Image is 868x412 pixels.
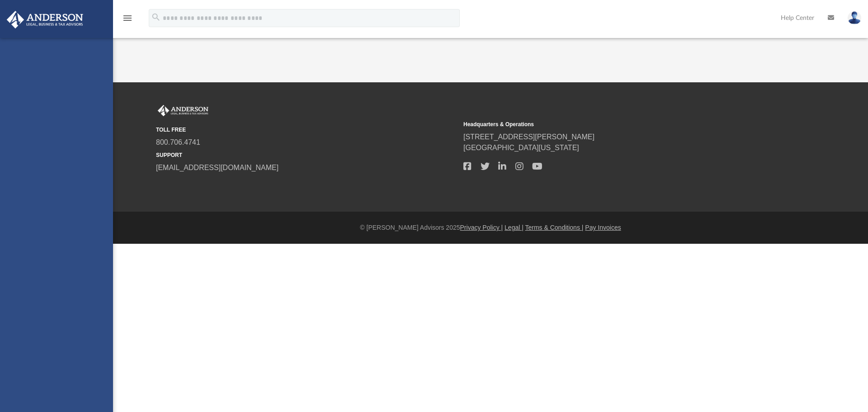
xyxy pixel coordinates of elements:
a: [STREET_ADDRESS][PERSON_NAME] [463,133,594,141]
a: Pay Invoices [585,224,621,231]
small: Headquarters & Operations [463,120,764,128]
small: SUPPORT [156,151,457,159]
div: © [PERSON_NAME] Advisors 2025 [113,223,868,232]
a: Privacy Policy | [460,224,503,231]
img: Anderson Advisors Platinum Portal [4,11,86,28]
a: Terms & Conditions | [525,224,584,231]
img: User Pic [848,11,861,24]
i: search [151,12,161,22]
a: menu [122,17,133,24]
a: Legal | [505,224,524,231]
a: 800.706.4741 [156,138,200,146]
img: Anderson Advisors Platinum Portal [156,105,210,117]
a: [EMAIL_ADDRESS][DOMAIN_NAME] [156,164,278,171]
i: menu [122,13,133,24]
a: [GEOGRAPHIC_DATA][US_STATE] [463,144,579,152]
small: TOLL FREE [156,126,457,134]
